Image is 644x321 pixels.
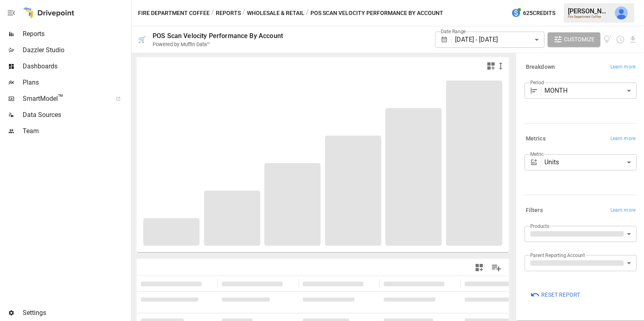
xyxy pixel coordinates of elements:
button: Reset Report [525,287,586,302]
div: Powered by Muffin Data™ [153,41,210,47]
button: Sort [202,278,214,289]
h6: Filters [526,206,543,215]
button: Sort [445,278,457,289]
h6: Metrics [526,134,546,143]
h6: Breakdown [526,63,555,72]
button: Customize [548,32,600,47]
button: View documentation [604,32,613,47]
span: ™ [58,93,64,103]
div: POS Scan Velocity Performance By Account [153,32,283,40]
span: Learn more [610,206,635,215]
div: 🛒 [138,36,146,43]
label: Parent Reporting Account [530,252,585,259]
label: Period [530,79,544,86]
span: Settings [23,308,130,318]
span: Learn more [610,63,635,71]
img: Julie Wilton [615,6,628,19]
button: Reports [216,8,241,18]
button: Download report [628,35,638,44]
button: 625Credits [508,6,559,21]
button: Sort [283,278,295,289]
span: Dashboards [23,62,130,71]
button: Fire Department Coffee [138,8,210,18]
div: / [242,8,245,18]
button: Sort [364,278,376,289]
label: Metric [530,151,544,157]
span: 625 Credits [523,8,555,18]
button: Schedule report [616,35,625,44]
span: Plans [23,78,130,87]
span: Reports [23,29,130,39]
div: / [211,8,214,18]
div: Fire Department Coffee [568,15,610,19]
div: [PERSON_NAME] [568,7,610,15]
label: Products [530,223,549,230]
div: Units [545,154,637,170]
span: Reset Report [541,290,580,300]
span: Dazzler Studio [23,45,130,55]
button: Julie Wilton [610,2,633,24]
div: / [306,8,309,18]
button: Manage Columns [487,259,506,277]
span: Customize [564,34,595,45]
div: [DATE] - [DATE] [455,32,544,48]
span: Team [23,126,130,136]
span: SmartModel [23,94,107,104]
button: Wholesale & Retail [247,8,304,18]
span: Data Sources [23,110,130,120]
label: Date Range [441,28,466,35]
div: MONTH [545,83,637,99]
span: Learn more [610,135,635,143]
